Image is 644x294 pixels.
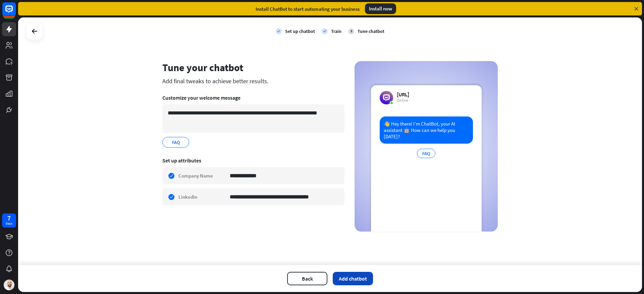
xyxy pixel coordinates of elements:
[287,272,327,285] button: Back
[397,98,409,103] div: Online
[276,28,282,34] i: check
[171,139,180,146] span: FAQ
[6,221,12,226] div: days
[285,28,315,34] div: Set up chatbot
[333,272,373,285] button: Add chatbot
[358,28,384,34] div: Tune chatbot
[162,77,344,85] div: Add final tweaks to achieve better results.
[162,157,344,164] div: Set up attributes
[322,28,328,34] i: check
[380,116,473,144] div: 👋 Hey there! I’m ChatBot, your AI assistant 🤖 How can we help you [DATE]?
[256,6,360,12] div: Install ChatBot to start automating your business
[397,91,409,98] div: [URL]
[162,94,344,101] div: Customize your welcome message
[7,215,11,221] div: 7
[348,28,354,34] div: 3
[417,149,435,158] div: FAQ
[162,61,344,74] div: Tune your chatbot
[5,3,25,23] button: Open LiveChat chat widget
[365,3,396,14] div: Install now
[2,213,16,228] a: 7 days
[331,28,341,34] div: Train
